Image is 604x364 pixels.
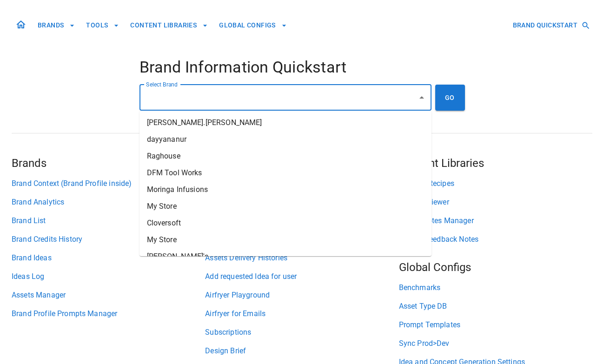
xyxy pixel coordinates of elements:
[139,181,431,198] li: Moringa Infusions
[82,17,123,34] button: TOOLS
[126,17,212,34] button: CONTENT LIBRARIES
[205,327,398,338] a: Subscriptions
[205,345,398,357] a: Design Brief
[399,215,592,226] a: Global Notes Manager
[399,197,592,208] a: Product Viewer
[12,156,205,171] h5: Brands
[12,215,205,226] a: Brand List
[399,178,592,189] a: Concept Recipes
[139,232,431,248] li: My Store
[139,131,431,148] li: dayyananur
[12,271,205,282] a: Ideas Log
[399,282,592,293] a: Benchmarks
[12,234,205,245] a: Brand Credits History
[415,91,428,104] button: Close
[205,252,398,264] a: Assets Delivery Histories
[205,271,398,282] a: Add requested Idea for user
[139,58,465,77] h4: Brand Information Quickstart
[435,85,465,111] button: GO
[399,338,592,349] a: Sync Prod>Dev
[205,290,398,301] a: Airfryer Playground
[139,148,431,165] li: Raghouse
[139,248,431,265] li: [PERSON_NAME]'s
[34,17,79,34] button: BRANDS
[399,260,592,275] h5: Global Configs
[139,114,431,131] li: [PERSON_NAME].[PERSON_NAME]
[139,165,431,181] li: DFM Tool Works
[146,80,178,88] label: Select Brand
[12,252,205,264] a: Brand Ideas
[12,290,205,301] a: Assets Manager
[12,308,205,319] a: Brand Profile Prompts Manager
[139,198,431,215] li: My Store
[509,17,592,34] button: BRAND QUICKSTART
[399,319,592,331] a: Prompt Templates
[12,197,205,208] a: Brand Analytics
[205,308,398,319] a: Airfryer for Emails
[215,17,291,34] button: GLOBAL CONFIGS
[399,156,592,171] h5: Content Libraries
[399,301,592,312] a: Asset Type DB
[399,234,592,245] a: Airfryer Feedback Notes
[12,178,205,189] a: Brand Context (Brand Profile inside)
[139,215,431,232] li: Cloversoft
